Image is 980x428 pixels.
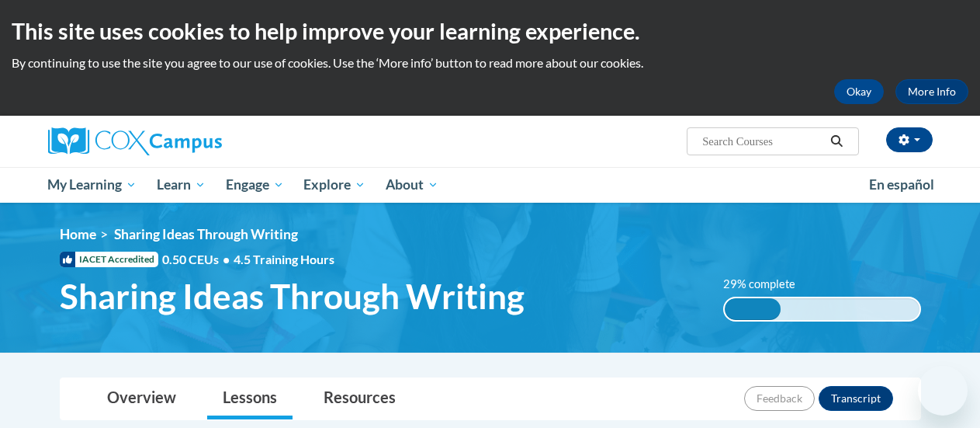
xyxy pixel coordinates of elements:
[825,132,848,151] button: Search
[859,169,944,201] a: En español
[869,176,934,193] span: En español
[834,79,884,104] button: Okay
[725,298,781,320] div: 29% complete
[38,167,147,203] a: My Learning
[48,127,327,155] a: Cox Campus
[223,252,230,266] span: •
[162,251,234,268] span: 0.50 CEUs
[92,378,192,419] a: Overview
[308,378,411,419] a: Resources
[723,276,812,293] label: 29% complete
[36,167,944,203] div: Main menu
[918,366,968,416] iframe: Button to launch messaging window
[12,16,968,47] h2: This site uses cookies to help improve your learning experience.
[47,176,137,194] span: My Learning
[60,226,96,242] a: Home
[12,54,968,71] p: By continuing to use the site you agree to our use of cookies. Use the ‘More info’ button to read...
[157,176,206,194] span: Learn
[895,79,968,104] a: More Info
[234,252,334,266] span: 4.5 Training Hours
[744,386,815,411] button: Feedback
[386,176,438,194] span: About
[60,276,525,317] span: Sharing Ideas Through Writing
[376,167,448,203] a: About
[207,378,293,419] a: Lessons
[701,132,825,151] input: Search Courses
[147,167,216,203] a: Learn
[293,167,376,203] a: Explore
[60,252,158,267] span: IACET Accredited
[886,127,933,152] button: Account Settings
[114,226,298,242] span: Sharing Ideas Through Writing
[216,167,294,203] a: Engage
[226,176,284,194] span: Engage
[819,386,893,411] button: Transcript
[303,176,365,194] span: Explore
[48,127,222,155] img: Cox Campus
